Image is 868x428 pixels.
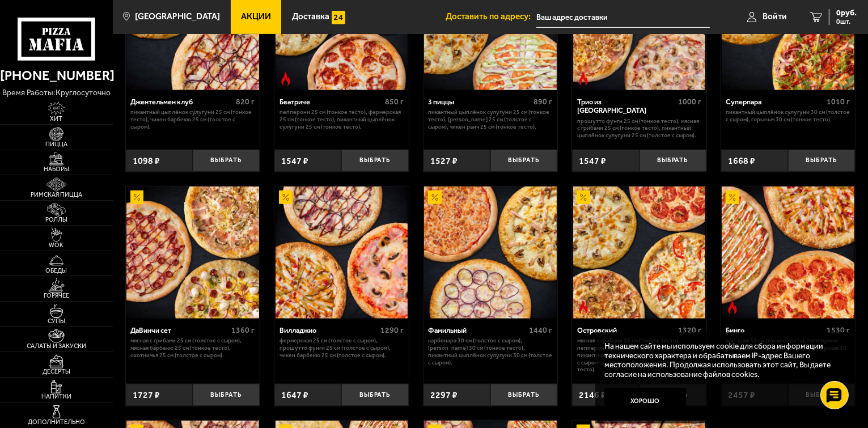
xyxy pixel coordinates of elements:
img: Акционный [428,190,442,204]
img: Вилладжио [276,187,408,319]
span: Акции [241,12,271,21]
span: 820 г [236,97,255,107]
p: Пикантный цыплёнок сулугуни 25 см (тонкое тесто), [PERSON_NAME] 25 см (толстое с сыром), Чикен Ра... [428,109,552,130]
span: 2297 ₽ [430,389,458,400]
img: 15daf4d41897b9f0e9f617042186c801.svg [332,11,345,24]
span: 890 г [534,97,553,107]
button: Хорошо [604,388,686,415]
div: Бинго [726,326,824,334]
span: 850 г [385,97,404,107]
span: 1320 г [678,325,701,335]
span: 1727 ₽ [133,389,160,400]
span: 1530 г [827,325,850,335]
p: Мясная с грибами 25 см (толстое с сыром), Мясная Барбекю 25 см (тонкое тесто), Охотничья 25 см (т... [130,337,255,359]
span: 1647 ₽ [281,389,308,400]
span: [GEOGRAPHIC_DATA] [135,12,220,21]
span: 1668 ₽ [728,155,755,166]
a: АкционныйВилладжио [274,187,409,319]
span: 1440 г [530,325,553,335]
p: Прошутто Фунги 25 см (тонкое тесто), Мясная с грибами 25 см (тонкое тесто), Пикантный цыплёнок су... [577,118,701,139]
img: Острое блюдо [577,72,590,86]
img: Острое блюдо [726,300,739,314]
button: Выбрать [490,384,557,406]
a: АкционныйФамильный [424,187,558,319]
span: 0 руб. [836,9,857,17]
img: Фамильный [424,187,557,319]
span: 1098 ₽ [133,155,160,166]
img: Акционный [726,190,739,204]
span: 1547 ₽ [579,155,606,166]
span: 1547 ₽ [281,155,308,166]
div: Трио из [GEOGRAPHIC_DATA] [577,98,675,115]
span: 0 шт. [836,18,857,25]
div: Суперпара [726,98,824,106]
span: 2146 ₽ [579,389,606,400]
div: 3 пиццы [428,98,531,106]
a: АкционныйДаВинчи сет [126,187,260,319]
button: Выбрать [341,150,408,172]
a: АкционныйОстрое блюдоОстровский [572,187,706,319]
span: 1000 г [678,97,701,107]
div: Островский [577,326,675,334]
input: Ваш адрес доставки [536,7,710,28]
div: ДаВинчи сет [130,326,228,334]
p: На нашем сайте мы используем cookie для сбора информации технического характера и обрабатываем IP... [604,341,840,379]
p: Карбонара 30 см (толстое с сыром), [PERSON_NAME] 30 см (тонкое тесто), Пикантный цыплёнок сулугун... [428,337,552,366]
img: Островский [573,187,706,319]
button: Выбрать [193,150,260,172]
button: Выбрать [341,384,408,406]
p: Пепперони 25 см (тонкое тесто), Фермерская 25 см (тонкое тесто), Пикантный цыплёнок сулугуни 25 с... [280,109,404,130]
p: Фермерская 25 см (толстое с сыром), Прошутто Фунги 25 см (толстое с сыром), Чикен Барбекю 25 см (... [280,337,404,359]
p: Пикантный цыплёнок сулугуни 25 см (тонкое тесто), Чикен Барбекю 25 см (толстое с сыром). [130,109,255,130]
img: Акционный [130,190,144,204]
span: Войти [763,12,787,21]
img: ДаВинчи сет [126,187,259,319]
a: АкционныйОстрое блюдоБинго [721,187,856,319]
span: 1360 г [231,325,255,335]
button: Выбрать [490,150,557,172]
button: Выбрать [193,384,260,406]
span: 1290 г [380,325,404,335]
div: Беатриче [280,98,382,106]
span: Доставить по адресу: [446,12,536,21]
img: Бинго [722,187,854,319]
div: Фамильный [428,326,526,334]
span: 1010 г [827,97,850,107]
img: Острое блюдо [279,72,293,86]
img: Акционный [279,190,293,204]
button: Выбрать [788,150,855,172]
img: Острое блюдо [577,300,590,314]
p: Пикантный цыплёнок сулугуни 30 см (толстое с сыром), Горыныч 30 см (тонкое тесто). [726,109,850,124]
img: Акционный [577,190,590,204]
span: 1527 ₽ [430,155,458,166]
button: Выбрать [640,150,706,172]
div: Джентельмен клуб [130,98,233,106]
p: Мясная с грибами 25 см (тонкое тесто), Пепперони Пиканто 25 см (тонкое тесто), Пикантный цыплёнок... [577,337,701,374]
div: Вилладжио [280,326,378,334]
span: Доставка [292,12,329,21]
